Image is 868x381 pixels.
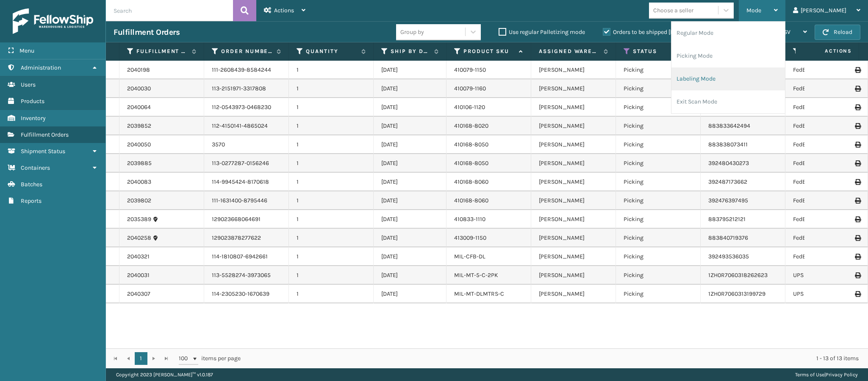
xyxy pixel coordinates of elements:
li: Regular Mode [671,22,785,45]
span: Containers [21,164,50,171]
td: 112-0543973-0468230 [204,98,289,117]
a: 2040258 [127,234,151,242]
label: Quantity [306,48,357,55]
td: Picking [616,98,701,117]
label: Assigned Warehouse [539,48,599,55]
td: 114-9945424-8170618 [204,173,289,191]
label: Orders to be shipped [DATE] [603,28,685,36]
img: logo [13,8,93,34]
a: 410168-8020 [454,122,488,129]
td: [PERSON_NAME] [531,266,616,285]
td: 1 [289,117,374,135]
td: [DATE] [374,117,446,135]
a: 883795212121 [708,216,746,223]
span: Shipment Status [21,148,65,155]
i: Print Label [855,235,860,241]
a: 410079-1150 [454,66,486,73]
td: [PERSON_NAME] [531,61,616,79]
td: 1 [289,154,374,173]
i: Print Label [855,160,860,166]
td: Picking [616,154,701,173]
label: Fulfillment Order Id [136,48,188,55]
a: 2040064 [127,103,151,112]
i: Print Label [855,198,860,204]
a: 410079-1160 [454,85,486,92]
a: Privacy Policy [826,372,858,378]
td: [DATE] [374,173,446,191]
td: [DATE] [374,285,446,303]
td: 1 [289,98,374,117]
div: | [795,368,858,381]
a: 1ZH0R7060318262623 [708,272,768,279]
td: [PERSON_NAME] [531,154,616,173]
span: Users [21,81,36,88]
label: Use regular Palletizing mode [499,28,585,36]
td: [DATE] [374,79,446,98]
a: 392487173662 [708,178,747,185]
td: 1 [289,135,374,154]
span: Menu [19,47,34,54]
span: Actions [274,7,294,14]
td: Picking [616,191,701,210]
td: 129023878277622 [204,229,289,247]
a: 410168-8060 [454,178,488,185]
td: Picking [616,229,701,247]
a: 1ZH0R7060313199729 [708,290,765,297]
a: 2040083 [127,178,151,186]
a: 410106-1120 [454,104,485,111]
td: [DATE] [374,61,446,79]
td: Picking [616,79,701,98]
td: [DATE] [374,210,446,229]
i: Print Label [855,142,860,148]
a: 410833-1110 [454,216,485,223]
td: 111-2608439-8584244 [204,61,289,79]
td: 113-2151971-3317808 [204,79,289,98]
td: 1 [289,247,374,266]
td: 1 [289,79,374,98]
p: Copyright 2023 [PERSON_NAME]™ v 1.0.187 [116,368,213,381]
td: 112-4150141-4865024 [204,117,289,135]
a: 2039802 [127,196,151,205]
a: 2039885 [127,159,152,168]
span: Reports [21,197,42,205]
a: 883840719376 [708,234,748,241]
td: 113-5528274-3973065 [204,266,289,285]
td: 1 [289,173,374,191]
td: 1 [289,210,374,229]
i: Print Label [855,67,860,73]
td: 1 [289,61,374,79]
a: 883838073411 [708,141,748,148]
td: Picking [616,285,701,303]
label: Status [633,48,684,55]
a: MIL-MT-DLMTRS-C [454,290,504,297]
td: [DATE] [374,135,446,154]
i: Print Label [855,254,860,260]
a: 2040031 [127,271,150,280]
a: 2039852 [127,122,151,130]
td: [DATE] [374,98,446,117]
td: [PERSON_NAME] [531,285,616,303]
a: 2040198 [127,66,150,74]
a: 1 [135,352,147,365]
td: [DATE] [374,247,446,266]
a: 410168-8060 [454,197,488,204]
td: [PERSON_NAME] [531,247,616,266]
a: 392476397495 [708,197,748,204]
span: items per page [179,352,241,365]
a: 2040321 [127,252,150,261]
a: MIL-CFB-DL [454,253,485,260]
div: Choose a seller [653,6,693,15]
td: [DATE] [374,191,446,210]
td: [DATE] [374,229,446,247]
i: Print Label [855,291,860,297]
i: Print Label [855,272,860,278]
td: Picking [616,266,701,285]
td: [PERSON_NAME] [531,98,616,117]
td: 114-2305230-1670639 [204,285,289,303]
a: 413009-1150 [454,234,486,241]
a: 883833642494 [708,122,750,129]
span: Inventory [21,115,46,122]
td: 1 [289,285,374,303]
td: Picking [616,135,701,154]
span: Fulfillment Orders [21,131,69,138]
